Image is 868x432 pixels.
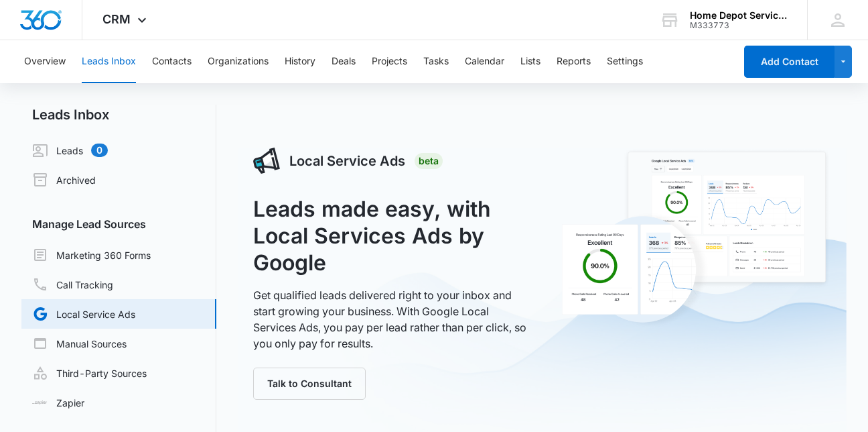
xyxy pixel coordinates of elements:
[152,40,192,83] button: Contacts
[32,306,135,322] a: Local Service Ads
[24,40,66,83] button: Overview
[32,172,96,188] a: Archived
[690,10,788,21] div: account name
[332,40,356,83] button: Deals
[32,396,84,410] a: Zapier
[744,46,835,78] button: Add Contact
[82,40,136,83] button: Leads Inbox
[690,21,788,30] div: account id
[208,40,269,83] button: Organizations
[557,40,591,83] button: Reports
[21,216,216,232] h3: Manage Lead Sources
[32,247,151,263] a: Marketing 360 Forms
[32,142,108,158] a: Leads0
[423,40,449,83] button: Tasks
[372,40,407,83] button: Projects
[32,276,113,292] a: Call Tracking
[465,40,504,83] button: Calendar
[415,153,443,169] div: Beta
[607,40,643,83] button: Settings
[520,40,540,83] button: Lists
[253,368,366,400] button: Talk to Consultant
[21,105,216,125] h2: Leads Inbox
[253,196,527,276] h1: Leads made easy, with Local Services Ads by Google
[32,365,147,381] a: Third-Party Sources
[289,151,405,171] h3: Local Service Ads
[285,40,315,83] button: History
[253,287,527,352] p: Get qualified leads delivered right to your inbox and start growing your business. With Google Lo...
[102,12,131,26] span: CRM
[32,335,127,352] a: Manual Sources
